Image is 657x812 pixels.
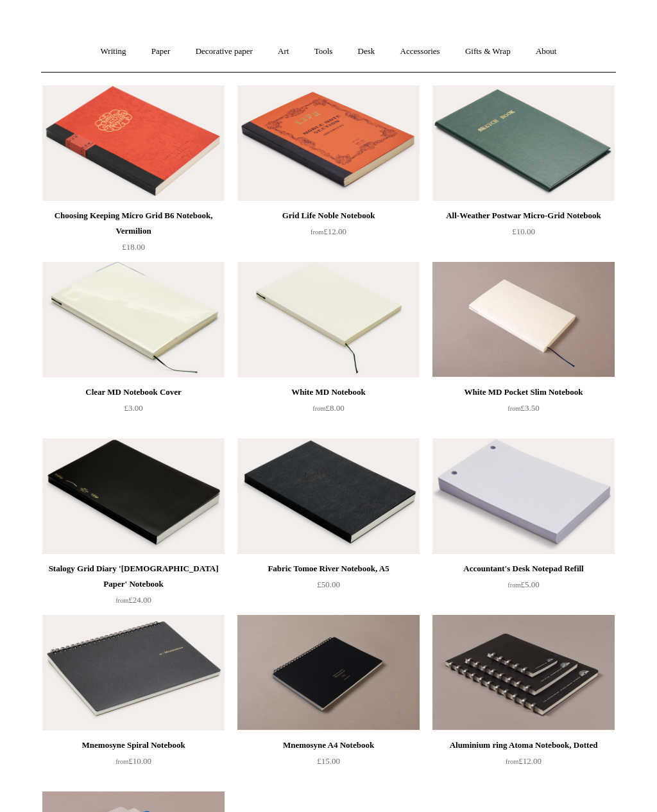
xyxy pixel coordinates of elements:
[122,242,145,252] span: £18.00
[115,758,128,765] span: from
[46,384,221,400] div: Clear MD Notebook Cover
[432,615,615,730] img: Aluminium ring Atoma Notebook, Dotted
[432,262,615,377] img: White MD Pocket Slim Notebook
[436,738,611,753] div: Aluminium ring Atoma Notebook, Dotted
[508,405,520,412] span: from
[311,227,346,236] span: £12.00
[124,403,142,413] span: £3.00
[432,561,615,614] a: Accountant's Desk Notepad Refill from£5.00
[237,561,420,614] a: Fabric Tomoe River Notebook, A5 £50.00
[317,756,340,766] span: £15.00
[140,35,182,69] a: Paper
[237,208,420,261] a: Grid Life Noble Notebook from£12.00
[237,438,420,554] img: Fabric Tomoe River Notebook, A5
[506,758,518,765] span: from
[46,561,221,592] div: Stalogy Grid Diary '[DEMOGRAPHIC_DATA] Paper' Notebook
[237,438,420,554] a: Fabric Tomoe River Notebook, A5 Fabric Tomoe River Notebook, A5
[42,85,225,201] a: Choosing Keeping Micro Grid B6 Notebook, Vermilion Choosing Keeping Micro Grid B6 Notebook, Vermi...
[317,580,340,589] span: £50.00
[115,597,128,604] span: from
[436,208,611,223] div: All-Weather Postwar Micro-Grid Notebook
[303,35,345,69] a: Tools
[42,85,225,201] img: Choosing Keeping Micro Grid B6 Notebook, Vermilion
[346,35,387,69] a: Desk
[237,615,420,730] a: Mnemosyne A4 Notebook Mnemosyne A4 Notebook
[237,85,420,201] a: Grid Life Noble Notebook Grid Life Noble Notebook
[508,582,520,589] span: from
[312,405,325,412] span: from
[432,85,615,201] img: All-Weather Postwar Micro-Grid Notebook
[241,738,416,753] div: Mnemosyne A4 Notebook
[184,35,264,69] a: Decorative paper
[436,561,611,576] div: Accountant's Desk Notepad Refill
[42,384,225,437] a: Clear MD Notebook Cover £3.00
[432,85,615,201] a: All-Weather Postwar Micro-Grid Notebook All-Weather Postwar Micro-Grid Notebook
[524,35,568,69] a: About
[432,262,615,377] a: White MD Pocket Slim Notebook White MD Pocket Slim Notebook
[42,438,225,554] img: Stalogy Grid Diary 'Bible Paper' Notebook
[506,756,542,766] span: £12.00
[89,35,138,69] a: Writing
[42,561,225,614] a: Stalogy Grid Diary '[DEMOGRAPHIC_DATA] Paper' Notebook from£24.00
[237,262,420,377] a: White MD Notebook White MD Notebook
[42,615,225,730] a: Mnemosyne Spiral Notebook Mnemosyne Spiral Notebook
[237,738,420,790] a: Mnemosyne A4 Notebook £15.00
[311,229,323,236] span: from
[266,35,300,69] a: Art
[42,208,225,261] a: Choosing Keeping Micro Grid B6 Notebook, Vermilion £18.00
[42,262,225,377] a: Clear MD Notebook Cover Clear MD Notebook Cover
[115,595,151,605] span: £24.00
[512,227,535,236] span: £10.00
[42,438,225,554] a: Stalogy Grid Diary 'Bible Paper' Notebook Stalogy Grid Diary 'Bible Paper' Notebook
[432,384,615,437] a: White MD Pocket Slim Notebook from£3.50
[389,35,452,69] a: Accessories
[46,208,221,239] div: Choosing Keeping Micro Grid B6 Notebook, Vermilion
[454,35,522,69] a: Gifts & Wrap
[42,615,225,730] img: Mnemosyne Spiral Notebook
[432,208,615,261] a: All-Weather Postwar Micro-Grid Notebook £10.00
[312,403,344,413] span: £8.00
[508,403,539,413] span: £3.50
[436,384,611,400] div: White MD Pocket Slim Notebook
[115,756,151,766] span: £10.00
[241,384,416,400] div: White MD Notebook
[237,262,420,377] img: White MD Notebook
[432,738,615,790] a: Aluminium ring Atoma Notebook, Dotted from£12.00
[42,738,225,790] a: Mnemosyne Spiral Notebook from£10.00
[237,615,420,730] img: Mnemosyne A4 Notebook
[237,384,420,437] a: White MD Notebook from£8.00
[241,208,416,223] div: Grid Life Noble Notebook
[432,615,615,730] a: Aluminium ring Atoma Notebook, Dotted Aluminium ring Atoma Notebook, Dotted
[237,85,420,201] img: Grid Life Noble Notebook
[46,738,221,753] div: Mnemosyne Spiral Notebook
[432,438,615,554] a: Accountant's Desk Notepad Refill Accountant's Desk Notepad Refill
[42,262,225,377] img: Clear MD Notebook Cover
[508,580,539,589] span: £5.00
[241,561,416,576] div: Fabric Tomoe River Notebook, A5
[432,438,615,554] img: Accountant's Desk Notepad Refill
